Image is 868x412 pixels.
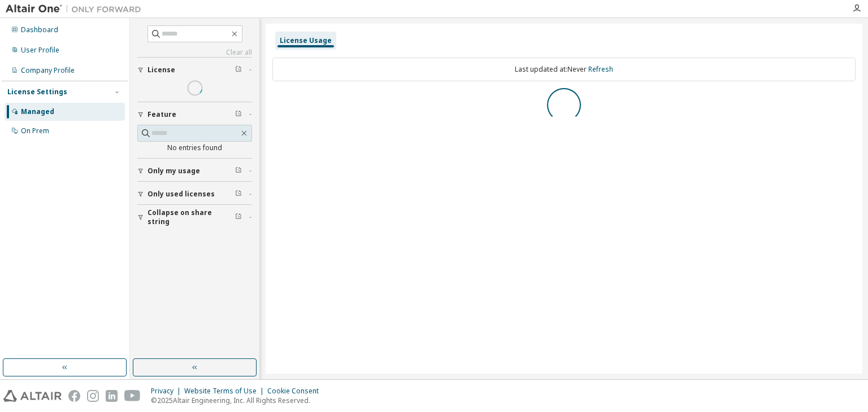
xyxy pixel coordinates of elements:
[124,390,141,402] img: youtube.svg
[280,36,332,45] div: License Usage
[147,110,176,119] span: Feature
[147,208,235,226] span: Collapse on share string
[137,182,252,207] button: Only used licenses
[137,102,252,127] button: Feature
[588,64,613,74] a: Refresh
[106,390,118,402] img: linkedin.svg
[21,66,75,75] div: Company Profile
[21,107,54,116] div: Managed
[21,46,59,55] div: User Profile
[68,390,80,402] img: facebook.svg
[267,387,325,396] div: Cookie Consent
[151,396,325,405] p: © 2025 Altair Engineering, Inc. All Rights Reserved.
[235,166,242,176] span: Clear filter
[21,126,49,135] div: On Prem
[235,110,242,119] span: Clear filter
[147,166,200,176] span: Only my usage
[21,25,58,34] div: Dashboard
[137,159,252,183] button: Only my usage
[137,58,252,82] button: License
[87,390,99,402] img: instagram.svg
[235,213,242,222] span: Clear filter
[147,190,215,199] span: Only used licenses
[6,3,147,15] img: Altair One
[137,205,252,230] button: Collapse on share string
[137,48,252,57] a: Clear all
[7,87,67,97] div: License Settings
[147,65,175,74] span: License
[3,390,62,402] img: altair_logo.svg
[184,387,267,396] div: Website Terms of Use
[151,387,184,396] div: Privacy
[272,58,856,81] div: Last updated at: Never
[235,190,242,199] span: Clear filter
[137,143,252,152] div: No entries found
[235,65,242,74] span: Clear filter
